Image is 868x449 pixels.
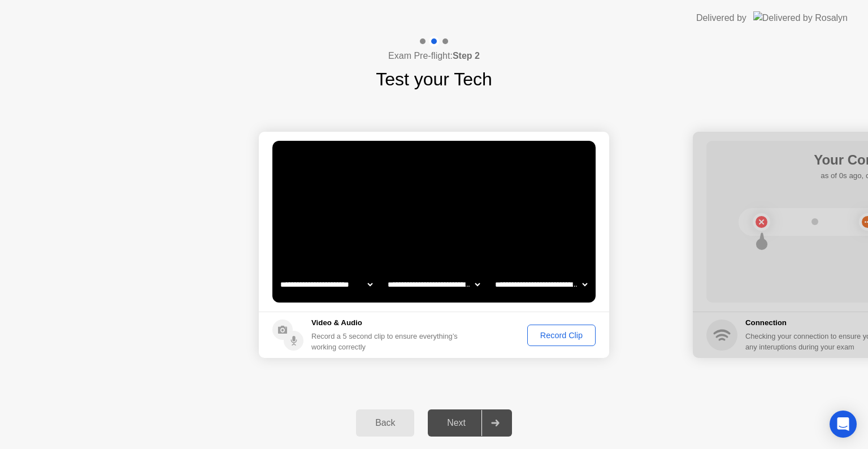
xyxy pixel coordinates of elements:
[428,409,512,437] button: Next
[431,418,481,428] div: Next
[311,331,462,352] div: Record a 5 second clip to ensure everything’s working correctly
[311,317,462,329] h5: Video & Audio
[453,51,480,61] b: Step 2
[696,11,747,25] div: Delivered by
[753,11,848,24] img: Delivered by Rosalyn
[388,49,480,63] h4: Exam Pre-flight:
[493,273,589,296] select: Available microphones
[531,331,592,340] div: Record Clip
[359,418,411,428] div: Back
[376,66,492,93] h1: Test your Tech
[278,273,375,296] select: Available cameras
[356,409,414,437] button: Back
[385,273,482,296] select: Available speakers
[830,411,857,438] div: Open Intercom Messenger
[527,325,596,346] button: Record Clip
